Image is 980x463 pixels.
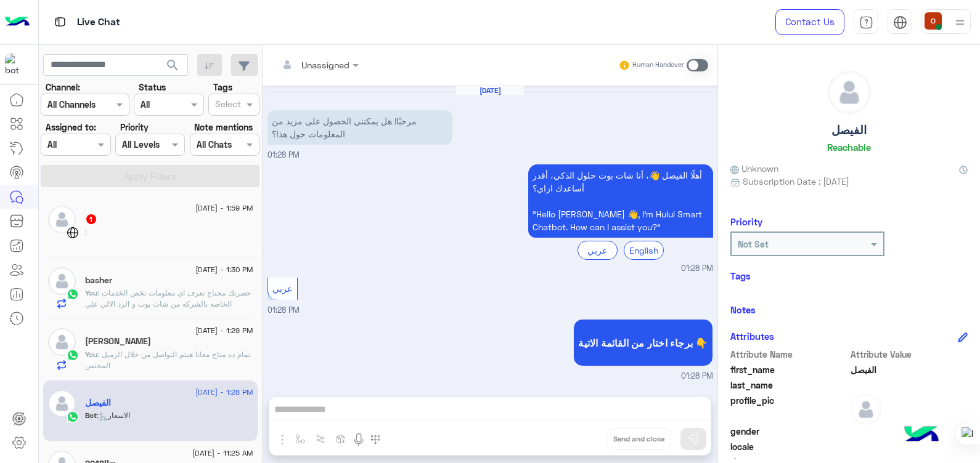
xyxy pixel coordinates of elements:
[730,440,848,453] span: locale
[86,214,96,224] span: 1
[85,275,112,286] h5: basher
[139,81,166,94] label: Status
[681,263,713,275] span: 01:28 PM
[195,264,253,275] span: [DATE] - 1:30 PM
[851,440,968,453] span: null
[194,121,253,134] label: Note mentions
[456,86,524,95] h6: [DATE]
[730,363,848,376] span: first_name
[48,328,76,356] img: defaultAdmin.png
[67,349,79,361] img: WhatsApp
[730,216,762,227] h6: Priority
[775,9,844,35] a: Contact Us
[85,350,250,370] span: تمام ده متاح معانا هيتم التواصل من خلال الزميل المختص
[730,331,774,342] h6: Attributes
[46,81,80,94] label: Channel:
[195,325,253,336] span: [DATE] - 1:29 PM
[831,123,867,137] h5: الفيصل
[730,162,778,175] span: Unknown
[48,267,76,295] img: defaultAdmin.png
[730,425,848,438] span: gender
[730,270,968,281] h6: Tags
[267,305,300,315] span: 01:28 PM
[77,14,120,31] p: Live Chat
[97,411,130,420] span: : الاسعار
[893,15,907,30] img: tab
[851,348,968,361] span: Attribute Value
[213,81,232,94] label: Tags
[632,60,684,70] small: Human Handover
[624,241,664,260] div: English
[730,394,848,422] span: profile_pic
[828,71,870,113] img: defaultAdmin.png
[85,227,87,236] span: :
[578,337,708,348] span: برجاء اختار من القائمة الاتية 👇
[41,165,259,187] button: Apply Filters
[851,425,968,438] span: null
[52,14,68,30] img: tab
[67,288,79,300] img: WhatsApp
[827,142,871,153] h6: Reachable
[85,336,151,347] h5: Ahmed Alsousi
[85,288,251,320] span: حضرتك محتاج تعرف اي معلومات تخص الخدمات الخاصه بالشركه من شات بوت و الرد الالي علي العملاء ؟
[213,97,241,113] div: Select
[851,363,968,376] span: الفيصل
[528,164,713,238] p: 11/9/2025, 1:28 PM
[67,227,79,239] img: WebChat
[900,414,943,457] img: hulul-logo.png
[5,54,27,76] img: 114004088273201
[743,175,849,188] span: Subscription Date : [DATE]
[85,350,97,359] span: You
[854,9,878,35] a: tab
[730,348,848,361] span: Attribute Name
[267,110,452,145] p: 11/9/2025, 1:28 PM
[85,411,97,420] span: Bot
[851,394,881,425] img: defaultAdmin.png
[195,203,253,214] span: [DATE] - 1:59 PM
[158,54,188,81] button: search
[48,390,76,417] img: defaultAdmin.png
[48,206,76,233] img: defaultAdmin.png
[195,387,253,398] span: [DATE] - 1:28 PM
[952,15,968,30] img: profile
[925,12,942,30] img: userImage
[578,241,618,260] div: عربي
[85,398,111,408] h5: الفيصل
[85,288,97,297] span: You
[165,58,180,73] span: search
[730,304,756,315] h6: Notes
[120,121,149,134] label: Priority
[730,379,848,392] span: last_name
[46,121,96,134] label: Assigned to:
[681,371,713,382] span: 01:28 PM
[267,150,300,159] span: 01:28 PM
[67,411,79,423] img: WhatsApp
[272,283,292,294] span: عربي
[606,429,671,449] button: Send and close
[192,448,253,459] span: [DATE] - 11:25 AM
[5,9,30,35] img: Logo
[859,15,873,30] img: tab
